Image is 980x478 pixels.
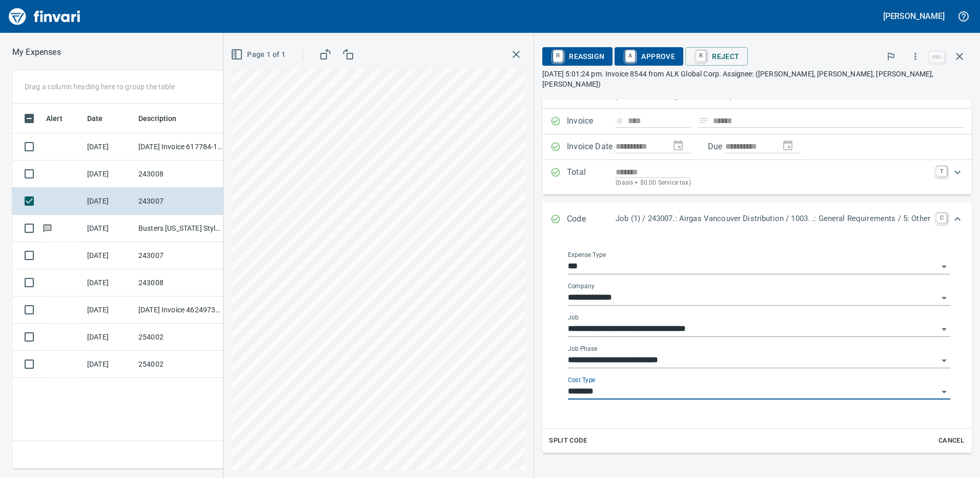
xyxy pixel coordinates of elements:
button: More [904,45,927,68]
td: [DATE] Invoice 4624973189 from Hilti Inc. (1-10462) [134,296,227,324]
h5: [PERSON_NAME] [883,11,945,22]
span: Split Code [549,435,587,447]
div: Expand [542,160,972,194]
a: C [936,213,947,223]
button: RReassign [542,47,612,66]
button: Open [937,260,951,274]
label: Cost Type [568,377,596,383]
p: [DATE] 5:01:24 pm. Invoice 8544 from ALK Global Corp. Assignee: ([PERSON_NAME], [PERSON_NAME], [P... [542,69,972,89]
a: R [696,50,706,62]
span: Close invoice [927,44,972,69]
div: Expand [542,236,972,453]
button: Open [937,291,951,305]
label: Company [568,283,595,289]
span: Description [138,112,177,125]
button: Flag [880,45,902,68]
a: T [936,166,947,176]
nav: breadcrumb [12,46,61,58]
button: Open [937,385,951,399]
label: Job [568,314,579,321]
span: Alert [46,112,76,125]
label: Job Phase [568,346,597,352]
p: Total [567,166,616,188]
label: Expense Type [568,252,606,258]
td: Busters [US_STATE] Style Bb Tigard OR [134,215,227,242]
span: Description [138,112,190,125]
p: (basis + $0.00 Service tax) [616,178,930,188]
span: Cancel [937,435,965,447]
p: My Expenses [12,46,61,58]
span: Approve [623,48,675,65]
td: [DATE] [83,324,134,351]
button: AApprove [615,47,683,66]
td: 243007 [134,188,227,215]
button: Open [937,322,951,336]
a: R [553,50,563,62]
button: Cancel [935,433,968,449]
td: 243008 [134,161,227,188]
button: Split Code [546,433,589,449]
span: Date [87,112,116,125]
td: [DATE] [83,296,134,324]
td: [DATE] [83,133,134,161]
a: A [625,50,635,62]
td: 254002 [134,324,227,351]
td: [DATE] [83,351,134,378]
span: Reject [693,48,739,65]
td: 254002 [134,351,227,378]
span: Alert [46,112,63,125]
td: [DATE] [83,242,134,269]
td: [DATE] [83,161,134,188]
td: 243007 [134,242,227,269]
p: Job (1) / 243007.: Airgas Vancouver Distribution / 1003. .: General Requirements / 5: Other [616,213,930,225]
p: Drag a column heading here to group the table [25,82,175,92]
td: [DATE] [83,188,134,215]
span: Date [87,112,103,125]
button: [PERSON_NAME] [881,8,947,24]
td: 243008 [134,269,227,296]
span: Reassign [550,48,604,65]
img: Finvari [6,4,83,29]
button: Open [937,353,951,368]
span: Has messages [42,225,53,231]
td: [DATE] [83,269,134,296]
span: Page 1 of 1 [233,48,285,61]
div: Expand [542,203,972,236]
button: Page 1 of 1 [229,45,290,64]
td: [DATE] Invoice 617784-1 from [PERSON_NAME] Public Utilities (1-10204) [134,133,227,161]
a: esc [929,51,945,63]
p: Code [567,213,616,226]
button: RReject [685,47,747,66]
td: [DATE] [83,215,134,242]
